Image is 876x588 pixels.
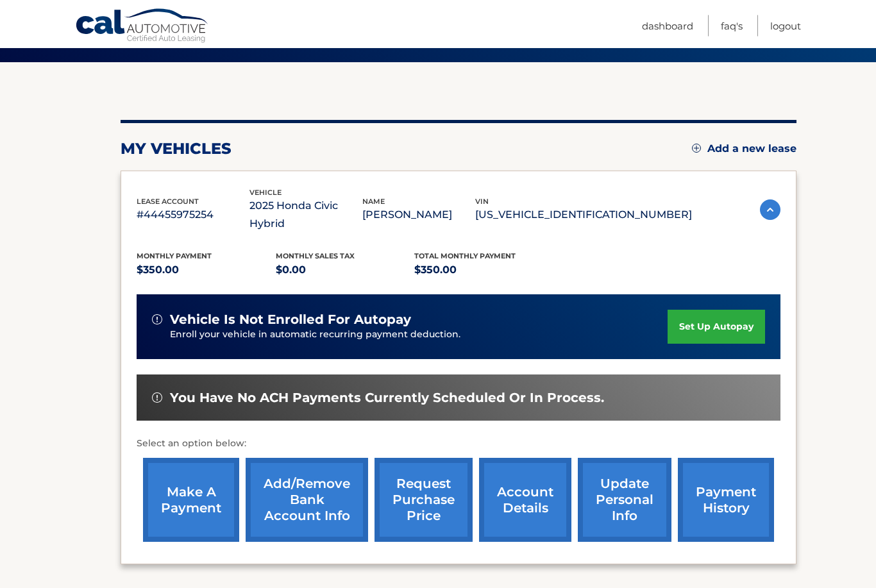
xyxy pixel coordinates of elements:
[137,437,780,452] p: Select an option below:
[152,315,162,325] img: alert-white.svg
[375,458,473,542] a: request purchase price
[137,252,212,261] span: Monthly Payment
[721,15,743,37] a: FAQ's
[668,310,765,344] a: set up autopay
[75,8,210,46] a: Cal Automotive
[249,189,282,197] span: vehicle
[578,458,671,542] a: update personal info
[475,206,692,224] p: [US_VEHICLE_IDENTIFICATION_NUMBER]
[362,197,385,206] span: name
[678,458,774,542] a: payment history
[692,144,701,153] img: add.svg
[479,458,571,542] a: account details
[362,206,475,224] p: [PERSON_NAME]
[137,262,276,280] p: $350.00
[692,143,796,156] a: Add a new lease
[475,197,489,206] span: vin
[276,262,415,280] p: $0.00
[642,15,693,37] a: Dashboard
[246,458,368,542] a: Add/Remove bank account info
[152,393,162,403] img: alert-white.svg
[170,328,668,342] p: Enroll your vehicle in automatic recurring payment deduction.
[414,252,516,261] span: Total Monthly Payment
[760,200,780,221] img: accordion-active.svg
[414,262,553,280] p: $350.00
[249,197,362,233] p: 2025 Honda Civic Hybrid
[276,252,355,261] span: Monthly sales Tax
[137,197,199,206] span: lease account
[170,312,411,328] span: vehicle is not enrolled for autopay
[137,206,249,224] p: #44455975254
[770,15,801,37] a: Logout
[121,140,232,159] h2: my vehicles
[170,391,604,407] span: You have no ACH payments currently scheduled or in process.
[143,458,239,542] a: make a payment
